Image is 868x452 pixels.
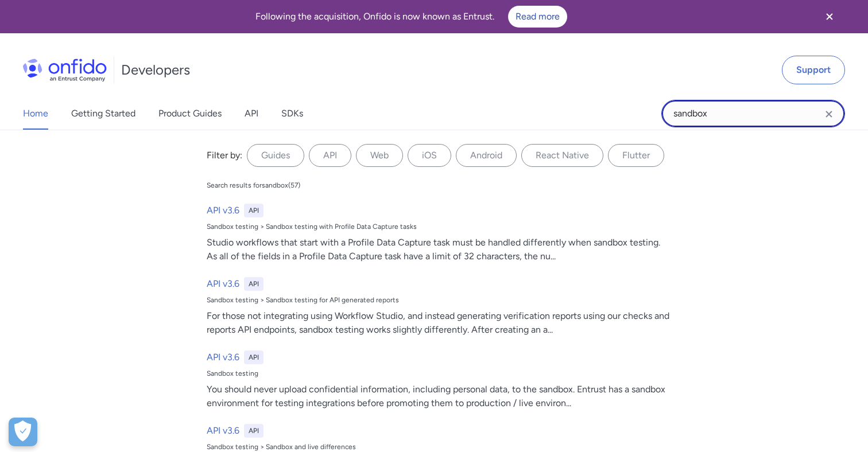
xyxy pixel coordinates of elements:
[202,199,675,268] a: API v3.6APISandbox testing > Sandbox testing with Profile Data Capture tasksStudio workflows that...
[23,59,107,81] img: Onfido Logo
[207,369,671,378] div: Sandbox testing
[207,442,671,451] div: Sandbox testing > Sandbox and live differences
[508,6,567,28] a: Read more
[9,418,37,446] button: Open Preferences
[408,144,451,167] label: iOS
[207,204,239,217] h6: API v3.6
[521,144,603,167] label: React Native
[247,144,304,167] label: Guides
[244,424,263,438] div: API
[14,6,808,28] div: Following the acquisition, Onfido is now known as Entrust.
[281,98,303,130] a: SDKs
[456,144,517,167] label: Android
[158,98,222,130] a: Product Guides
[244,204,263,217] div: API
[608,144,664,167] label: Flutter
[207,181,300,190] div: Search results for sandbox ( 57 )
[808,2,851,31] button: Close banner
[121,61,190,79] h1: Developers
[245,98,258,130] a: API
[207,424,239,438] h6: API v3.6
[207,149,242,162] div: Filter by:
[207,295,671,305] div: Sandbox testing > Sandbox testing for API generated reports
[207,277,239,291] h6: API v3.6
[244,277,263,291] div: API
[207,222,671,231] div: Sandbox testing > Sandbox testing with Profile Data Capture tasks
[207,350,239,364] h6: API v3.6
[244,350,263,364] div: API
[207,309,671,337] div: For those not integrating using Workflow Studio, and instead generating verification reports usin...
[661,100,845,127] input: Onfido search input field
[71,98,135,130] a: Getting Started
[202,272,675,341] a: API v3.6APISandbox testing > Sandbox testing for API generated reportsFor those not integrating u...
[823,10,836,24] svg: Close banner
[207,383,671,410] div: You should never upload confidential information, including personal data, to the sandbox. Entrus...
[822,107,836,121] svg: Clear search field button
[202,346,675,415] a: API v3.6APISandbox testingYou should never upload confidential information, including personal da...
[309,144,351,167] label: API
[9,418,37,446] div: Cookie Preferences
[207,236,671,263] div: Studio workflows that start with a Profile Data Capture task must be handled differently when san...
[782,56,845,84] a: Support
[23,98,48,130] a: Home
[356,144,403,167] label: Web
